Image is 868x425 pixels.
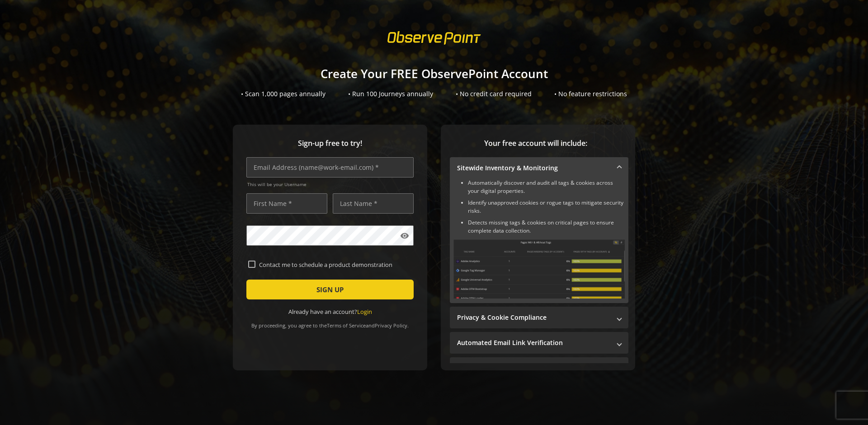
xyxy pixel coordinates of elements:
span: SIGN UP [316,281,344,298]
mat-expansion-panel-header: Privacy & Cookie Compliance [450,307,628,328]
a: Login [357,308,372,316]
div: • Scan 1,000 pages annually [241,89,325,98]
a: Privacy Policy [375,322,407,329]
div: • No credit card required [456,89,532,98]
mat-expansion-panel-header: Performance Monitoring with Web Vitals [450,357,628,379]
label: Contact me to schedule a product demonstration [255,261,412,269]
span: This will be your Username [247,181,414,187]
div: Already have an account? [246,308,414,316]
span: Sign-up free to try! [246,138,414,149]
mat-panel-title: Automated Email Link Verification [457,338,610,347]
div: Sitewide Inventory & Monitoring [450,179,628,303]
mat-panel-title: Privacy & Cookie Compliance [457,313,610,322]
mat-expansion-panel-header: Automated Email Link Verification [450,332,628,354]
a: Terms of Service [327,322,366,329]
mat-icon: visibility [400,231,409,240]
div: By proceeding, you agree to the and . [246,316,414,329]
li: Identify unapproved cookies or rogue tags to mitigate security risks. [468,199,625,215]
div: • Run 100 Journeys annually [348,89,433,98]
li: Detects missing tags & cookies on critical pages to ensure complete data collection. [468,219,625,235]
input: First Name * [246,193,327,214]
div: • No feature restrictions [554,89,627,98]
img: Sitewide Inventory & Monitoring [453,239,625,299]
input: Email Address (name@work-email.com) * [246,157,414,177]
span: Your free account will include: [450,138,622,149]
button: SIGN UP [246,280,414,299]
mat-expansion-panel-header: Sitewide Inventory & Monitoring [450,157,628,179]
li: Automatically discover and audit all tags & cookies across your digital properties. [468,179,625,195]
mat-panel-title: Sitewide Inventory & Monitoring [457,163,610,173]
input: Last Name * [333,193,414,214]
